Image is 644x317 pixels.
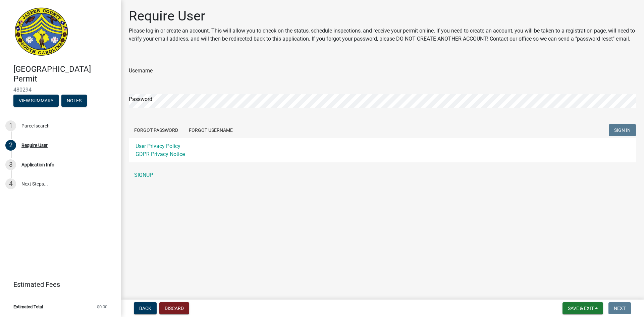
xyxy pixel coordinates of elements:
span: Back [139,306,151,311]
wm-modal-confirm: Notes [61,98,87,104]
span: 480294 [13,87,107,93]
div: Require User [21,143,48,148]
button: Forgot Password [129,124,183,136]
a: SIGNUP [129,168,636,182]
button: Save & Exit [562,302,603,314]
h1: Require User [129,8,636,24]
div: 3 [5,159,16,170]
span: $0.00 [97,305,107,309]
button: Discard [159,302,189,314]
div: 2 [5,140,16,151]
div: Parcel search [21,123,50,128]
wm-modal-confirm: Summary [13,98,59,104]
span: Save & Exit [568,306,594,311]
div: Application Info [21,162,54,167]
img: Jasper County, South Carolina [13,7,69,57]
button: View Summary [13,95,59,107]
span: SIGN IN [614,127,631,133]
span: Next [614,306,626,311]
button: Notes [61,95,87,107]
div: 1 [5,120,16,131]
a: User Privacy Policy [136,143,180,149]
button: Back [134,302,157,314]
button: Next [608,302,631,314]
button: SIGN IN [609,124,636,136]
h4: [GEOGRAPHIC_DATA] Permit [13,64,115,84]
p: Please log-in or create an account. This will allow you to check on the status, schedule inspecti... [129,27,636,43]
div: 4 [5,178,16,189]
a: GDPR Privacy Notice [136,151,185,157]
button: Forgot Username [183,124,238,136]
span: Estimated Total [13,305,43,309]
a: Estimated Fees [5,278,110,291]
